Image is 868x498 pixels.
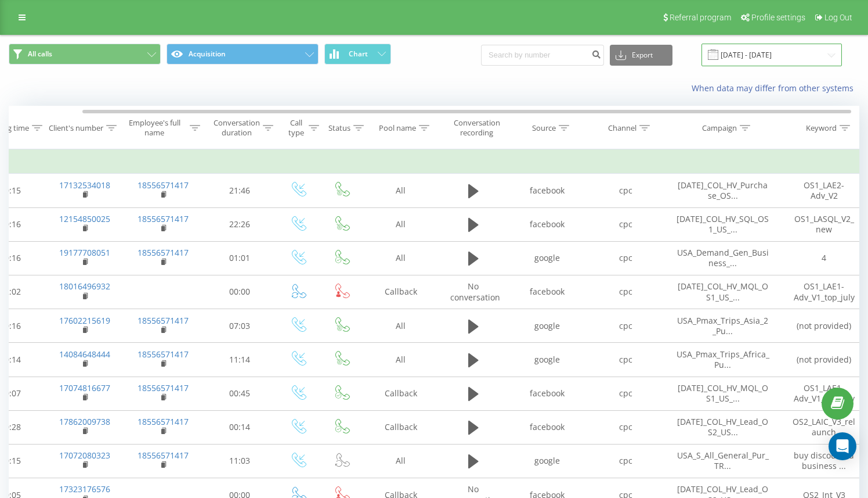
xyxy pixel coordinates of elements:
div: Call type [286,118,306,138]
td: OS1_LAE1-Adv_V1_top_july [781,275,868,309]
td: cpc [587,410,665,444]
td: 22:26 [204,207,276,241]
td: facebook [508,377,587,410]
div: Pool name [379,123,416,133]
a: 18556571417 [138,315,189,326]
span: buy discounted business ... [794,450,854,471]
button: Export [610,45,672,66]
a: 17074816677 [59,382,110,393]
td: cpc [587,343,665,377]
td: cpc [587,207,665,241]
td: 00:00 [204,275,276,309]
a: 17862009738 [59,416,110,427]
td: OS1_LAE1-Adv_V1_top_july [781,377,868,410]
button: Chart [324,44,391,65]
td: OS1_LAE2-Adv_V2 [781,174,868,207]
a: 18556571417 [138,180,189,191]
td: 4 [781,241,868,275]
td: 00:45 [204,377,276,410]
span: Profile settings [751,13,805,22]
td: cpc [587,241,665,275]
td: 01:01 [204,241,276,275]
a: 17132534018 [59,180,110,191]
span: [DATE]_COL_HV_MQL_OS1_US_... [678,382,768,404]
div: Campaign [702,123,737,133]
a: 18016496932 [59,281,110,292]
td: 11:03 [204,444,276,478]
button: All calls [9,44,161,65]
td: OS1_LASQL_V2_new [781,207,868,241]
a: 17323176576 [59,483,110,495]
div: Source [532,123,556,133]
td: google [508,309,587,343]
td: All [363,444,439,478]
td: Callback [363,275,439,309]
span: All calls [28,49,52,59]
div: Keyword [806,123,837,133]
input: Search by number [481,45,604,66]
span: USA_Pmax_Trips_Asia_2_Pu... [677,315,768,336]
td: Callback [363,410,439,444]
td: cpc [587,377,665,410]
td: facebook [508,174,587,207]
a: 18556571417 [138,382,189,393]
td: cpc [587,275,665,309]
a: 18556571417 [138,349,189,360]
td: cpc [587,309,665,343]
a: 18556571417 [138,416,189,427]
td: All [363,343,439,377]
td: 21:46 [204,174,276,207]
td: cpc [587,444,665,478]
span: USA_Pmax_Trips_Africa_Pu... [677,349,769,370]
td: All [363,241,439,275]
a: 17072080323 [59,450,110,461]
div: Conversation recording [449,118,505,138]
a: When data may differ from other systems [692,83,859,94]
div: Employee's full name [122,118,187,138]
td: All [363,309,439,343]
td: facebook [508,275,587,309]
button: Acquisition [167,44,319,65]
td: All [363,174,439,207]
td: google [508,444,587,478]
span: [DATE]_COL_HV_Purchase_OS... [678,180,768,201]
a: 14084648444 [59,349,110,360]
td: 11:14 [204,343,276,377]
a: 19177708051 [59,247,110,258]
td: OS2_LAIC_V3_relaunch [781,410,868,444]
td: (not provided) [781,343,868,377]
a: 17602215619 [59,315,110,326]
span: [DATE]_COL_HV_Lead_OS2_US... [677,416,768,438]
a: 18556571417 [138,450,189,461]
td: (not provided) [781,309,868,343]
td: cpc [587,174,665,207]
span: [DATE]_COL_HV_SQL_OS1_US_... [677,213,769,235]
span: Log Out [824,13,852,22]
span: [DATE]_COL_HV_MQL_OS1_US_... [678,281,768,302]
td: facebook [508,410,587,444]
span: Chart [349,50,368,58]
a: 18556571417 [138,247,189,258]
span: Referral program [670,13,731,22]
td: All [363,207,439,241]
div: Client's number [49,123,103,133]
a: 18556571417 [138,213,189,224]
td: facebook [508,207,587,241]
td: google [508,343,587,377]
div: Channel [608,123,636,133]
div: Conversation duration [214,118,260,138]
td: Callback [363,377,439,410]
div: Status [328,123,350,133]
span: USA_Demand_Gen_Business_... [677,247,769,268]
span: USA_S_All_General_Pur_TR... [677,450,769,471]
div: Open Intercom Messenger [829,432,856,460]
a: 12154850025 [59,213,110,224]
td: 07:03 [204,309,276,343]
span: No conversation [450,281,500,302]
td: 00:14 [204,410,276,444]
td: google [508,241,587,275]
